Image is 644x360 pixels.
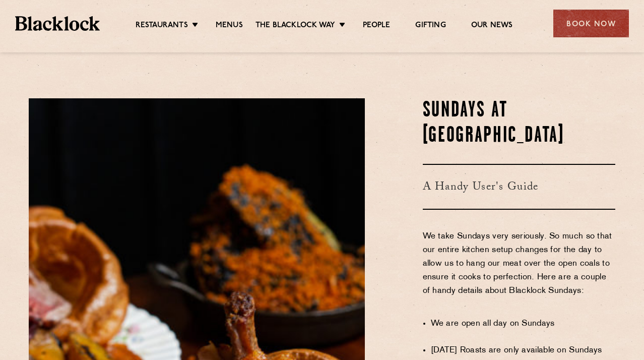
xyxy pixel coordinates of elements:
a: The Blacklock Way [255,21,335,32]
a: People [363,21,390,32]
a: Menus [216,21,243,32]
img: BL_Textured_Logo-footer-cropped.svg [15,16,100,30]
a: Our News [471,21,513,32]
h3: A Handy User's Guide [423,164,616,210]
p: We take Sundays very seriously. So much so that our entire kitchen setup changes for the day to a... [423,230,616,312]
a: Restaurants [136,21,188,32]
li: [DATE] Roasts are only available on Sundays [431,344,616,357]
a: Gifting [415,21,445,32]
li: We are open all day on Sundays [431,317,616,331]
h2: Sundays at [GEOGRAPHIC_DATA] [423,98,616,149]
div: Book Now [553,10,629,37]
